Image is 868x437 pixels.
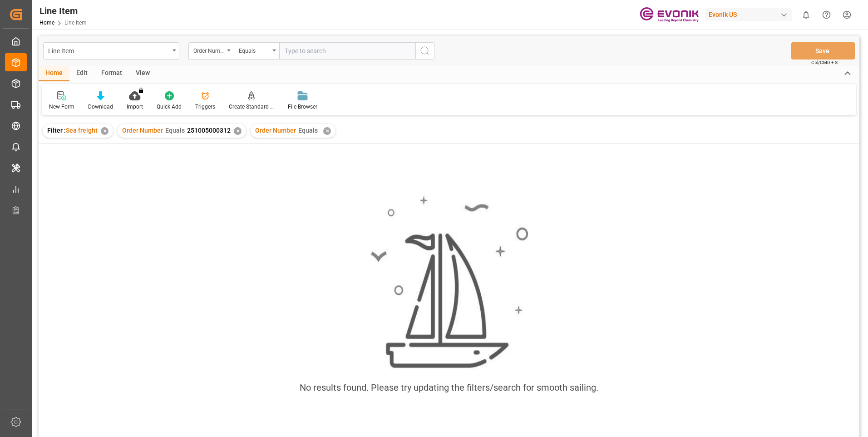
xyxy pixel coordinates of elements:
[370,195,528,370] img: smooth_sailing.jpeg
[415,42,434,60] button: search button
[234,42,279,60] button: open menu
[239,45,270,55] div: Equals
[234,127,242,135] div: ✕
[195,103,215,111] div: Triggers
[188,42,234,60] button: open menu
[69,66,94,81] div: Edit
[796,5,816,25] button: show 0 new notifications
[811,59,838,66] span: Ctrl/CMD + S
[640,7,699,23] img: Evonik-brand-mark-Deep-Purple-RGB.jpeg_1700498283.jpeg
[39,4,87,18] div: Line Item
[47,127,66,134] span: Filter :
[229,103,274,111] div: Create Standard Shipment
[157,103,182,111] div: Quick Add
[49,103,74,111] div: New Form
[255,127,296,134] span: Order Number
[298,127,318,134] span: Equals
[43,42,179,60] button: open menu
[101,127,108,135] div: ✕
[66,127,98,134] span: Sea freight
[122,127,163,134] span: Order Number
[129,66,157,81] div: View
[300,381,598,394] div: No results found. Please try updating the filters/search for smooth sailing.
[48,45,169,56] div: Line Item
[193,45,224,55] div: Order Number
[816,5,837,25] button: Help Center
[288,103,317,111] div: File Browser
[88,103,113,111] div: Download
[39,20,54,26] a: Home
[279,42,415,60] input: Type to search
[791,42,855,60] button: Save
[187,127,231,134] span: 251005000312
[165,127,185,134] span: Equals
[705,6,796,23] button: Evonik US
[705,8,792,21] div: Evonik US
[39,66,69,81] div: Home
[323,127,331,135] div: ✕
[94,66,129,81] div: Format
